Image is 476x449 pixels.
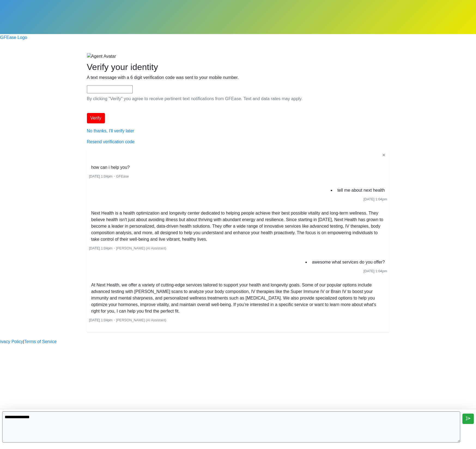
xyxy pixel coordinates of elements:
span: [DATE] 1:04pm [89,246,113,250]
span: [PERSON_NAME] (AI Assistant) [116,246,166,250]
span: [DATE] 1:04pm [363,269,387,273]
p: A text message with a 6 digit verification code was sent to your mobile number. [87,74,389,81]
button: ✕ [380,152,387,159]
a: | [23,338,24,345]
span: GFEase [116,174,129,178]
li: tell me about next health [335,186,387,195]
a: Terms of Service [24,338,57,345]
li: awesome what services do you offer? [310,258,387,267]
li: how can i help you? [89,163,132,172]
span: [DATE] 1:04pm [363,197,387,201]
span: [DATE] 1:04pm [89,318,113,322]
img: Agent Avatar [87,53,116,60]
li: Next Health is a health optimization and longevity center dedicated to helping people achieve the... [89,209,387,244]
small: ・ [89,318,166,322]
h2: Verify your identity [87,62,389,72]
small: ・ [89,174,129,178]
a: Resend verification code [87,139,135,144]
a: No thanks, I'll verify later [87,129,134,133]
li: At Next Health, we offer a variety of cutting-edge services tailored to support your health and l... [89,281,387,316]
p: By clicking "Verify" you agree to receive pertinent text notifications from GFEase. Text and data... [87,96,389,102]
small: ・ [89,246,166,250]
button: Verify [87,113,105,123]
span: [DATE] 1:04pm [89,174,113,178]
span: [PERSON_NAME] (AI Assistant) [116,318,166,322]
